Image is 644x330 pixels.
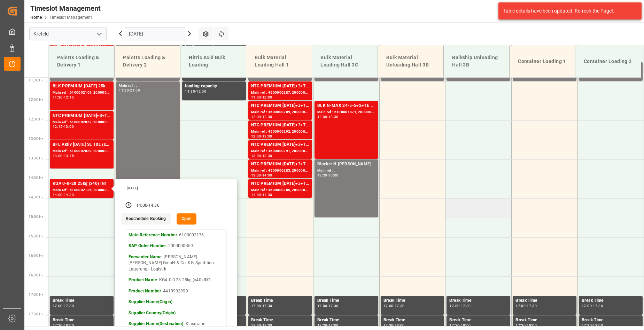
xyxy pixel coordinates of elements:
[251,304,261,307] div: 17:00
[262,304,272,307] div: 17:30
[251,135,261,138] div: 12:30
[53,297,111,304] div: Break Time
[251,96,261,99] div: 11:30
[185,90,195,93] div: 11:30
[317,102,375,109] div: BLK N-MAX 24-5-5+2+TE BULK
[393,304,394,307] div: -
[317,297,375,304] div: Break Time
[262,115,272,118] div: 12:30
[147,203,148,209] div: -
[527,324,537,327] div: 18:00
[53,187,111,193] div: Main ref : 6100002136, 2000000369
[317,304,327,307] div: 17:00
[317,115,327,118] div: 12:00
[251,174,261,177] div: 13:30
[383,324,394,327] div: 17:30
[129,254,162,259] strong: Forwarder Name
[582,297,640,304] div: Break Time
[251,90,309,96] div: Main ref : 4500000287, 2000000239
[317,324,327,327] div: 17:30
[395,324,405,327] div: 18:00
[328,324,339,327] div: 18:00
[53,90,111,96] div: Main ref : 6100002109, 2000001635
[63,304,64,307] div: -
[317,317,375,324] div: Break Time
[129,243,166,248] strong: SAP Order Number
[63,193,64,196] div: -
[53,317,111,324] div: Break Time
[251,180,309,187] div: NTC PREMIUM [DATE]+3+TE BULK
[29,156,43,160] span: 13:30 Hr
[327,324,328,327] div: -
[121,213,171,225] button: Reschedule Booking
[53,148,111,154] div: Main ref : 6100002089, 2000000225
[148,203,160,209] div: 14:30
[29,234,43,238] span: 15:30 Hr
[53,112,111,119] div: NTC PREMIUM [DATE]+3+TE 600kg BBNTC PREMIUM [DATE] 25kg (x40) D,EN,PL
[53,125,63,128] div: 12:15
[53,324,63,327] div: 17:30
[328,115,339,118] div: 13:30
[196,90,206,93] div: 12:00
[461,304,471,307] div: 17:30
[129,311,176,315] strong: Supplier Country(Origin)
[29,176,43,180] span: 14:00 Hr
[328,174,339,177] div: 15:00
[29,78,43,82] span: 11:30 Hr
[29,98,43,102] span: 12:00 Hr
[29,215,43,219] span: 15:00 Hr
[582,324,592,327] div: 17:30
[262,154,272,157] div: 13:30
[261,96,262,99] div: -
[53,304,63,307] div: 17:00
[393,324,394,327] div: -
[252,51,306,71] div: Bulk Material Loading Hall 1
[136,203,147,209] div: 14:00
[29,195,43,199] span: 14:30 Hr
[317,161,375,168] div: Blocker N-[PERSON_NAME]
[582,317,640,324] div: Break Time
[251,324,261,327] div: 17:30
[593,304,603,307] div: 17:30
[515,297,574,304] div: Break Time
[251,297,309,304] div: Break Time
[29,117,43,121] span: 12:30 Hr
[262,96,272,99] div: 12:00
[251,102,309,109] div: NTC PREMIUM [DATE]+3+TE BULK
[527,304,537,307] div: 17:30
[261,115,262,118] div: -
[582,304,592,307] div: 17:00
[251,129,309,135] div: Main ref : 4500000292, 2000000239
[317,109,375,115] div: Main ref : 6100001871, 2000001462
[30,15,42,20] a: Home
[593,324,603,327] div: 18:00
[185,83,243,90] div: loading capacity
[64,154,74,157] div: 13:45
[63,96,64,99] div: -
[64,304,74,307] div: 17:30
[124,186,230,191] div: [DATE]
[129,288,224,294] p: - 4410902899
[120,51,174,71] div: Paletts Loading & Delivery 2
[262,193,272,196] div: 14:30
[53,154,63,157] div: 13:00
[251,83,309,90] div: NTC PREMIUM [DATE]+3+TE BULK
[64,125,74,128] div: 13:00
[449,51,504,71] div: Bulkship Unloading Hall 3B
[261,174,262,177] div: -
[129,233,177,237] strong: Main Reference Number
[63,125,64,128] div: -
[383,304,394,307] div: 17:00
[29,137,43,141] span: 13:00 Hr
[262,135,272,138] div: 13:00
[581,55,635,68] div: Container Loading 2
[503,7,631,15] div: Table details have been updated. Refresh the Page!.
[327,304,328,307] div: -
[449,297,507,304] div: Break Time
[461,324,471,327] div: 18:00
[262,324,272,327] div: 18:00
[251,115,261,118] div: 12:00
[129,243,224,249] p: - 2000000369
[395,304,405,307] div: 17:30
[261,193,262,196] div: -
